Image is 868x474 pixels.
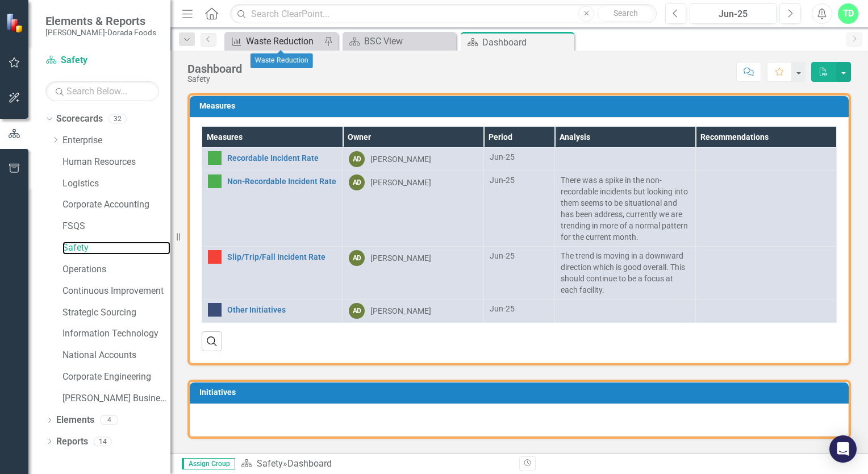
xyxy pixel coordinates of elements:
[251,53,313,68] div: Waste Reduction
[349,250,365,266] div: AD
[227,177,337,186] a: Non-Recordable Incident Rate
[6,13,26,33] img: ClearPoint Strategy
[287,458,332,469] div: Dashboard
[246,34,321,48] div: Waste Reduction
[62,392,170,405] a: [PERSON_NAME] Business Unit
[370,153,431,165] div: [PERSON_NAME]
[597,6,654,22] button: Search
[490,151,549,163] div: Jun-25
[838,3,858,24] button: TD
[829,435,857,463] div: Open Intercom Messenger
[241,458,511,471] div: »
[62,156,170,169] a: Human Resources
[227,34,321,48] a: Waste Reduction
[482,35,571,49] div: Dashboard
[94,436,112,446] div: 14
[62,285,170,298] a: Continuous Improvement
[199,102,843,110] h3: Measures
[56,414,94,427] a: Elements
[349,303,365,319] div: AD
[370,305,431,317] div: [PERSON_NAME]
[561,250,690,296] p: The trend is moving in a downward direction which is good overall. This should continue to be a f...
[45,14,156,28] span: Elements & Reports
[364,34,453,48] div: BSC View
[62,327,170,340] a: Information Technology
[490,250,549,261] div: Jun-25
[227,253,337,261] a: Slip/Trip/Fall Incident Rate
[614,9,638,18] span: Search
[56,435,88,448] a: Reports
[257,458,283,469] a: Safety
[345,34,453,48] a: BSC View
[230,4,657,24] input: Search ClearPoint...
[187,63,242,75] div: Dashboard
[62,220,170,233] a: FSQS
[100,415,118,425] div: 4
[45,54,159,67] a: Safety
[227,306,337,314] a: Other Initiatives
[694,7,773,21] div: Jun-25
[182,458,235,469] span: Assign Group
[349,174,365,190] div: AD
[56,113,103,126] a: Scorecards
[45,28,156,37] small: [PERSON_NAME]-Dorada Foods
[62,349,170,362] a: National Accounts
[227,154,337,163] a: Recordable Incident Rate
[490,303,549,314] div: Jun-25
[62,198,170,211] a: Corporate Accounting
[62,134,170,147] a: Enterprise
[199,388,843,397] h3: Initiatives
[690,3,777,24] button: Jun-25
[349,151,365,167] div: AD
[62,306,170,319] a: Strategic Sourcing
[45,81,159,101] input: Search Below...
[62,263,170,276] a: Operations
[187,75,242,84] div: Safety
[370,177,431,188] div: [PERSON_NAME]
[490,174,549,186] div: Jun-25
[62,242,170,255] a: Safety
[208,303,222,317] img: No Information
[62,371,170,384] a: Corporate Engineering
[208,174,222,188] img: Above Target
[208,250,222,264] img: Below Plan
[108,114,127,124] div: 32
[561,174,690,243] p: There was a spike in the non-recordable incidents but looking into them seems to be situational a...
[370,252,431,264] div: [PERSON_NAME]
[208,151,222,165] img: Above Target
[62,177,170,190] a: Logistics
